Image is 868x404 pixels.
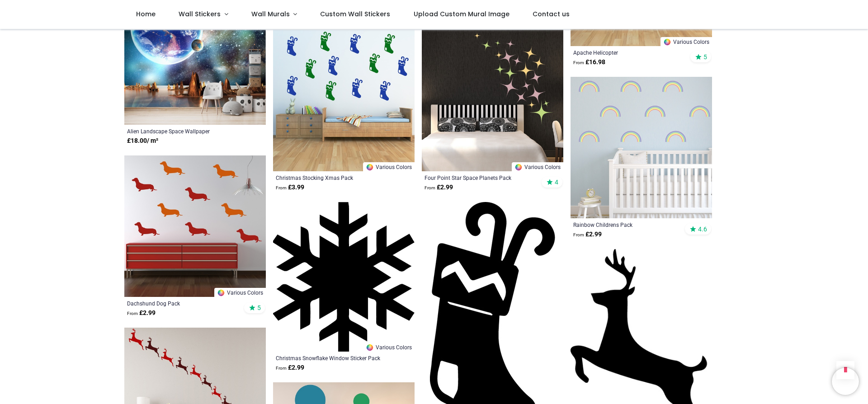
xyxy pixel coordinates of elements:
strong: £ 2.99 [127,309,156,318]
span: From [573,60,584,65]
img: Color Wheel [514,163,523,171]
img: Rainbow Childrens Wall Sticker Pack [571,77,712,218]
span: From [276,185,287,190]
img: Four Point Star Space Planets Wall Sticker Pack [422,30,563,171]
img: Color Wheel [217,289,225,297]
a: Christmas Stocking Xmas Pack [276,174,385,181]
span: Wall Stickers [179,9,221,19]
a: Various Colors [512,162,563,171]
span: Upload Custom Mural Image [414,9,509,19]
span: Wall Murals [251,9,290,19]
strong: £ 18.00 / m² [127,136,158,146]
span: Home [136,9,156,19]
span: 4 [555,178,558,186]
img: Color Wheel [366,343,374,352]
a: Alien Landscape Space Wallpaper [127,127,236,135]
img: Color Wheel [663,38,671,46]
span: From [425,185,435,190]
span: 5 [257,304,261,312]
a: Christmas Snowflake Window Sticker Pack [276,354,385,362]
strong: £ 2.99 [276,363,304,372]
iframe: Brevo live chat [832,368,859,395]
strong: £ 16.98 [573,58,605,67]
strong: £ 3.99 [276,183,304,192]
span: From [573,232,584,237]
span: 5 [703,53,707,61]
a: Various Colors [363,343,415,352]
img: Christmas Stocking Xmas Pack Wall Sticker [273,30,415,171]
img: Christmas Snowflake Window Sticker Pack [273,202,415,351]
strong: £ 2.99 [425,183,453,192]
span: Contact us [533,9,570,19]
span: 4.6 [698,225,707,233]
a: Four Point Star Space Planets Pack [425,174,533,181]
a: Dachshund Dog Pack [127,300,236,307]
img: Color Wheel [366,163,374,171]
a: Apache Helicopter [573,49,682,56]
a: Various Colors [660,37,712,46]
span: From [127,311,138,316]
span: Custom Wall Stickers [320,9,390,19]
a: Rainbow Childrens Pack [573,221,682,228]
span: From [276,366,287,371]
a: Various Colors [214,288,266,297]
strong: £ 2.99 [573,230,602,239]
a: Various Colors [363,162,415,171]
img: Alien Landscape Space Wall Mural Wallpaper [124,30,266,125]
img: Dachshund Dog Wall Sticker Pack [124,155,266,297]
